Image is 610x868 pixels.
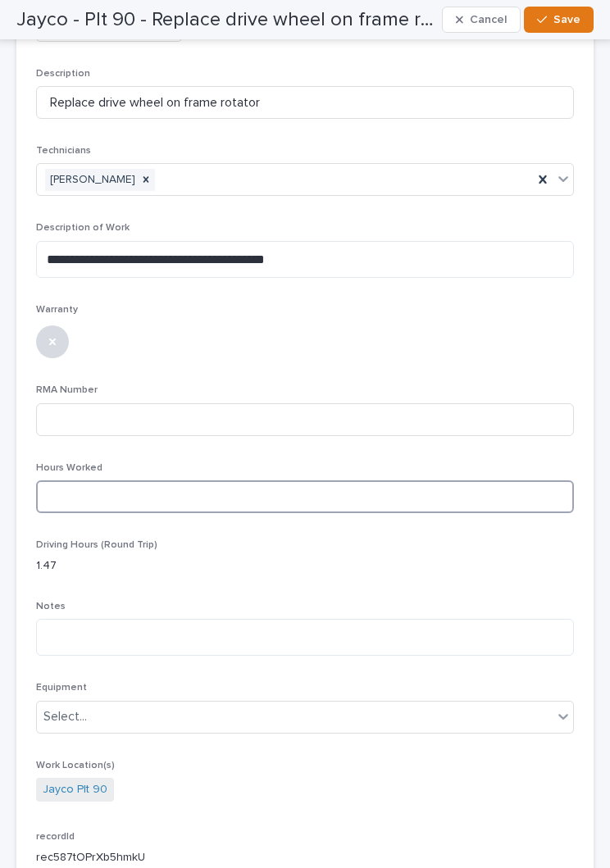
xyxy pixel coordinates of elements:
span: Cancel [470,12,507,27]
span: Technicians [36,146,91,156]
span: Work Location(s) [36,761,115,770]
span: RMA Number [36,385,98,395]
span: Driving Hours (Round Trip) [36,540,157,550]
span: Save [553,12,580,27]
span: Equipment [36,683,87,693]
p: 1.47 [36,557,574,575]
button: Save [524,7,594,33]
div: Select... [43,708,87,725]
span: recordId [36,832,75,842]
p: rec587tOPrXb5hmkU [36,849,574,866]
span: Hours Worked [36,463,102,473]
span: Warranty [36,305,78,315]
h2: Jayco - Plt 90 - Replace drive wheel on frame rotator [16,8,435,32]
span: Description of Work [36,223,130,233]
a: Jayco Plt 90 [43,781,107,798]
div: [PERSON_NAME] [45,169,137,191]
span: Notes [36,602,66,611]
button: Cancel [442,7,521,33]
span: Description [36,69,90,79]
